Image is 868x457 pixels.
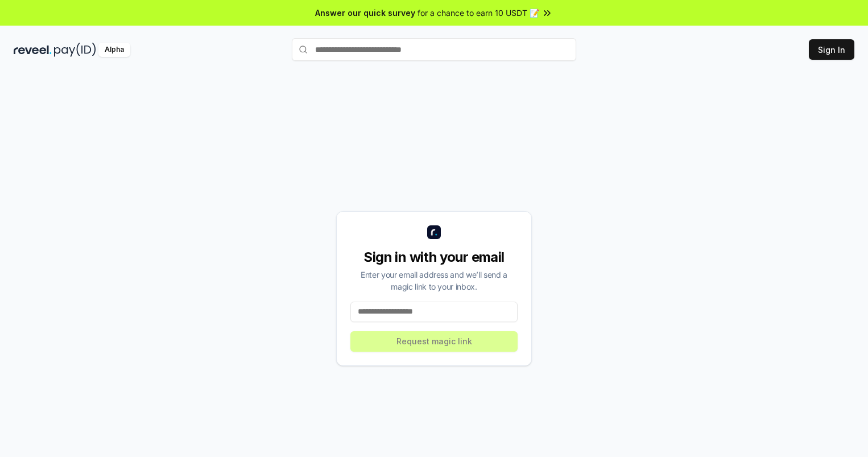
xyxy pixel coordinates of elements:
img: logo_small [427,225,441,239]
span: Answer our quick survey [315,7,415,19]
div: Alpha [98,43,130,57]
img: pay_id [54,43,96,57]
div: Enter your email address and we’ll send a magic link to your inbox. [350,269,518,293]
span: for a chance to earn 10 USDT 📝 [418,7,539,19]
img: reveel_dark [14,43,52,57]
div: Sign in with your email [350,248,518,266]
button: Sign In [809,39,854,60]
